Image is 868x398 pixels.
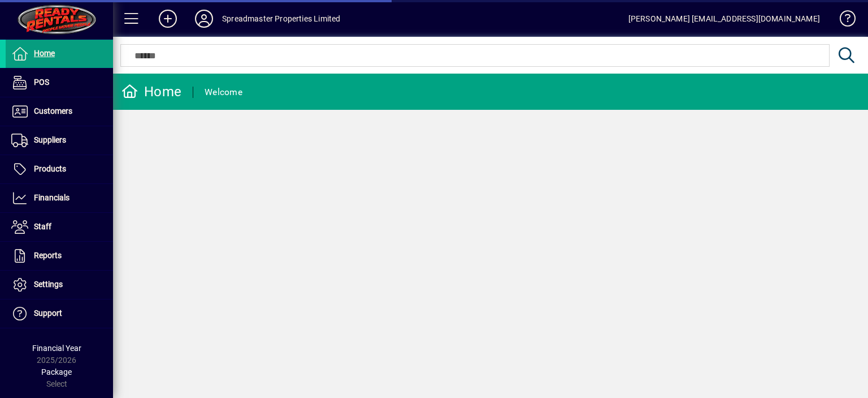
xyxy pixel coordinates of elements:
[150,8,186,29] button: Add
[6,69,113,97] a: POS
[628,10,820,28] div: [PERSON_NAME] [EMAIL_ADDRESS][DOMAIN_NAME]
[34,251,62,260] span: Reports
[222,10,340,28] div: Spreadmaster Properties Limited
[34,78,49,87] span: POS
[186,8,222,29] button: Profile
[121,83,181,101] div: Home
[6,155,113,183] a: Products
[34,222,51,231] span: Staff
[34,49,55,58] span: Home
[6,299,113,328] a: Support
[6,184,113,212] a: Financials
[6,97,113,126] a: Customers
[6,271,113,299] a: Settings
[205,83,242,101] div: Welcome
[831,2,854,39] a: Knowledge Base
[34,135,66,144] span: Suppliers
[34,309,62,318] span: Support
[6,242,113,270] a: Reports
[34,164,66,173] span: Products
[34,106,72,115] span: Customers
[34,280,63,289] span: Settings
[34,193,70,202] span: Financials
[41,367,72,376] span: Package
[6,126,113,155] a: Suppliers
[6,213,113,241] a: Staff
[32,344,81,353] span: Financial Year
